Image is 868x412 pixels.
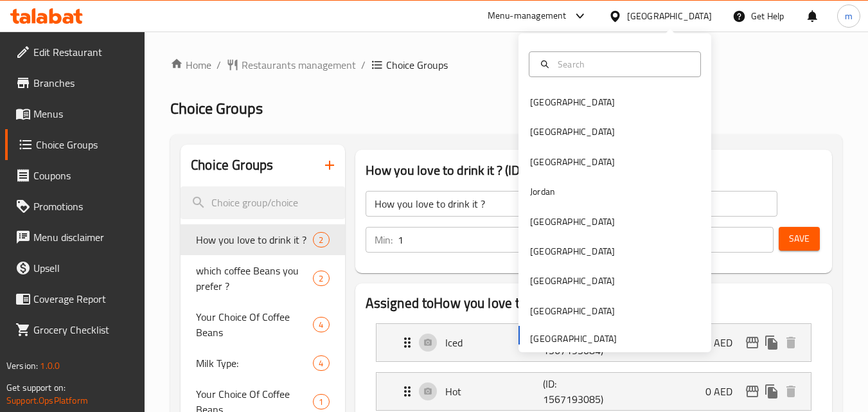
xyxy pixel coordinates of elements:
[217,57,221,73] li: /
[33,168,135,183] span: Coupons
[181,186,344,219] input: search
[314,319,328,331] span: 4
[445,335,544,350] p: Iced
[196,263,313,294] span: which coffee Beans you prefer ?
[313,355,329,371] div: Choices
[781,333,801,352] button: delete
[530,95,615,109] div: [GEOGRAPHIC_DATA]
[33,44,135,60] span: Edit Restaurant
[242,57,356,73] span: Restaurants management
[743,333,762,352] button: edit
[705,335,743,350] p: 0 AED
[36,137,135,152] span: Choice Groups
[366,318,822,367] li: Expand
[530,274,615,288] div: [GEOGRAPHIC_DATA]
[226,57,356,73] a: Restaurants management
[170,57,211,73] a: Home
[779,227,820,251] button: Save
[6,392,88,409] a: Support.OpsPlatform
[386,57,448,73] span: Choice Groups
[5,253,145,283] a: Upsell
[376,324,811,361] div: Expand
[5,37,145,67] a: Edit Restaurant
[361,57,366,73] li: /
[33,106,135,121] span: Menus
[196,232,313,247] span: How you love to drink it ?
[33,260,135,276] span: Upsell
[181,301,344,348] div: Your Choice Of Coffee Beans4
[33,199,135,214] span: Promotions
[743,382,762,401] button: edit
[33,322,135,337] span: Grocery Checklist
[314,396,328,408] span: 1
[762,333,781,352] button: duplicate
[196,309,313,340] span: Your Choice Of Coffee Beans
[543,376,608,407] p: (ID: 1567193085)
[553,57,693,71] input: Search
[181,255,344,301] div: which coffee Beans you prefer ?2
[170,94,263,123] span: Choice Groups
[314,273,328,285] span: 2
[170,57,842,73] nav: breadcrumb
[530,215,615,229] div: [GEOGRAPHIC_DATA]
[5,98,145,129] a: Menus
[33,75,135,91] span: Branches
[845,9,853,23] span: m
[313,271,329,286] div: Choices
[530,244,615,258] div: [GEOGRAPHIC_DATA]
[40,357,60,374] span: 1.0.0
[705,384,743,399] p: 0 AED
[5,191,145,222] a: Promotions
[5,129,145,160] a: Choice Groups
[5,160,145,191] a: Coupons
[530,304,615,318] div: [GEOGRAPHIC_DATA]
[33,291,135,307] span: Coverage Report
[530,184,555,199] div: Jordan
[6,379,66,396] span: Get support on:
[196,355,313,371] span: Milk Type:
[5,314,145,345] a: Grocery Checklist
[5,283,145,314] a: Coverage Report
[445,384,544,399] p: Hot
[6,357,38,374] span: Version:
[375,232,393,247] p: Min:
[5,222,145,253] a: Menu disclaimer
[314,357,328,370] span: 4
[789,231,810,247] span: Save
[488,8,567,24] div: Menu-management
[366,160,822,181] h3: How you love to drink it ? (ID: 853462)
[5,67,145,98] a: Branches
[762,382,781,401] button: duplicate
[627,9,712,23] div: [GEOGRAPHIC_DATA]
[33,229,135,245] span: Menu disclaimer
[366,294,822,313] h2: Assigned to How you love to drink it ?
[181,224,344,255] div: How you love to drink it ?2
[191,156,273,175] h2: Choice Groups
[314,234,328,246] span: 2
[781,382,801,401] button: delete
[376,373,811,410] div: Expand
[181,348,344,379] div: Milk Type:4
[530,125,615,139] div: [GEOGRAPHIC_DATA]
[543,327,608,358] p: (ID: 1567193084)
[530,155,615,169] div: [GEOGRAPHIC_DATA]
